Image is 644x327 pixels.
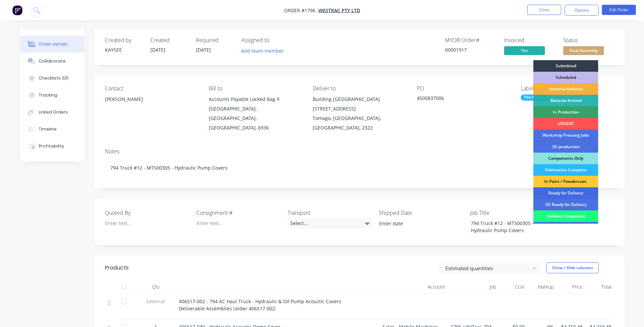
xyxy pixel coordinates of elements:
div: Price [556,280,585,294]
input: Enter date [374,219,459,229]
div: Tomago, [GEOGRAPHIC_DATA], [GEOGRAPHIC_DATA], 2322 [313,114,406,133]
div: Tracking [39,92,57,98]
div: Delivery Completed [533,210,598,222]
div: Status [563,37,614,44]
div: Required [196,37,233,44]
div: Cost [499,280,528,294]
button: Collaborate [20,53,85,70]
div: Qty [135,280,176,294]
div: Timeline [39,126,57,132]
div: Bill to [209,85,302,92]
button: Options [565,5,599,16]
div: PO [417,85,510,92]
div: Products [105,264,129,272]
div: 3D Ready for Delivery [533,199,598,210]
label: Shipped Date [379,209,464,217]
label: Job Title [470,209,555,217]
button: Checklists 0/0 [20,70,85,87]
div: Created by [105,37,142,44]
span: [DATE] [150,47,165,53]
button: Final Assembly [563,46,604,56]
div: Accounts Payable Locked Bag 9[GEOGRAPHIC_DATA], [GEOGRAPHIC_DATA], [GEOGRAPHIC_DATA], 6936 [209,94,302,133]
div: Submitted [533,60,598,72]
span: External [138,298,173,305]
a: WesTrac Pty Ltd [318,7,360,14]
div: 00001917 [445,46,496,53]
div: 794 Truck #12 - MT500305 - Hydraulic Pump Covers [105,157,614,178]
span: Final Assembly [563,46,604,55]
div: Created [150,37,188,44]
div: Collaborate [39,58,66,64]
div: Select... [288,218,372,228]
div: [PERSON_NAME] [105,94,198,116]
button: Timeline [20,121,85,138]
div: In Paint / Powdercoat. [533,176,598,187]
div: Notes [105,148,614,155]
div: Order details [39,41,68,47]
button: Add team member [241,46,288,55]
div: Components Only [533,153,598,164]
div: 794 Truck #12 - MT500305 - Hydraulic Pump Covers [465,218,550,235]
div: 4500837006 [417,94,502,104]
div: Total [585,280,614,294]
div: Building [GEOGRAPHIC_DATA][STREET_ADDRESS] [313,94,406,114]
label: Quoted By [105,209,190,217]
span: 406517-002 - 794 AC Haul Truck - Hydraulic & Oil Pump Acoustic Covers Deliverable Assemblies Unde... [179,298,341,312]
div: [PERSON_NAME] [105,94,198,104]
div: Invoiced Completed [533,222,598,234]
div: Account [380,280,448,294]
div: Fabrication Complete [533,164,598,176]
div: URGENT [533,118,598,130]
div: Accounts Payable Locked Bag 9 [209,94,302,104]
button: Profitability [20,138,85,155]
img: Factory [12,5,22,15]
button: Edit Order [602,5,636,15]
button: Linked Orders [20,104,85,121]
div: Profitability [39,143,64,149]
div: KAYSEE [105,46,142,53]
div: Workshop Pressing Jobs [533,130,598,141]
button: Close [527,5,561,15]
div: 794 Project [521,94,548,101]
button: Add team member [237,46,287,55]
span: [DATE] [196,47,211,53]
div: Assigned to [241,37,309,44]
div: Checklists 0/0 [39,75,69,81]
button: Order details [20,36,85,53]
button: Tracking [20,87,85,104]
label: Consignment # [196,209,281,217]
div: Invoiced [504,37,555,44]
div: Building [GEOGRAPHIC_DATA][STREET_ADDRESS]Tomago, [GEOGRAPHIC_DATA], [GEOGRAPHIC_DATA], 2322 [313,94,406,133]
div: Material Ordered [533,83,598,95]
div: Ready for Delivery [533,187,598,199]
div: Labels [521,85,614,92]
label: Transport [288,209,372,217]
div: 3D production [533,141,598,153]
div: Scheduled [533,72,598,83]
span: Order #1796 - [284,7,318,14]
div: In Production [533,106,598,118]
div: Job [448,280,499,294]
div: Contact [105,85,198,92]
div: Deliver to [313,85,406,92]
div: MYOB Order # [445,37,496,44]
button: Show / Hide columns [546,262,599,273]
div: Linked Orders [39,109,68,115]
div: Material Arrived [533,95,598,106]
div: [GEOGRAPHIC_DATA], [GEOGRAPHIC_DATA], [GEOGRAPHIC_DATA], 6936 [209,104,302,133]
div: Markup [528,280,556,294]
span: Yes [504,46,545,55]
